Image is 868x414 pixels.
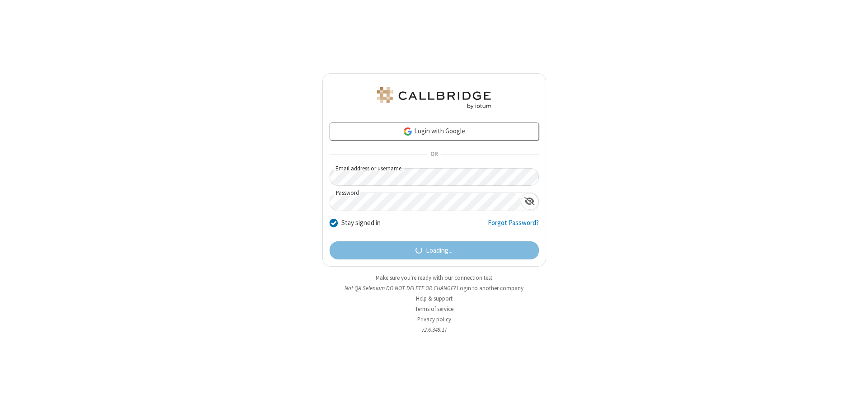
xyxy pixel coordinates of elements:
a: Login with Google [330,122,539,141]
input: Email address or username [330,168,539,186]
a: Privacy policy [417,315,451,323]
span: Loading... [426,245,453,256]
li: Not QA Selenium DO NOT DELETE OR CHANGE? [322,284,546,292]
div: Show password [521,193,538,210]
button: Loading... [330,241,539,259]
img: google-icon.png [403,127,413,136]
img: QA Selenium DO NOT DELETE OR CHANGE [375,87,493,109]
input: Password [330,193,521,211]
a: Make sure you're ready with our connection test [376,274,492,282]
span: OR [427,148,441,161]
li: v2.6.349.17 [322,325,546,334]
a: Terms of service [415,305,453,313]
button: Login to another company [457,284,524,292]
label: Stay signed in [341,218,381,228]
a: Help & support [416,295,453,302]
a: Forgot Password? [488,218,539,235]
